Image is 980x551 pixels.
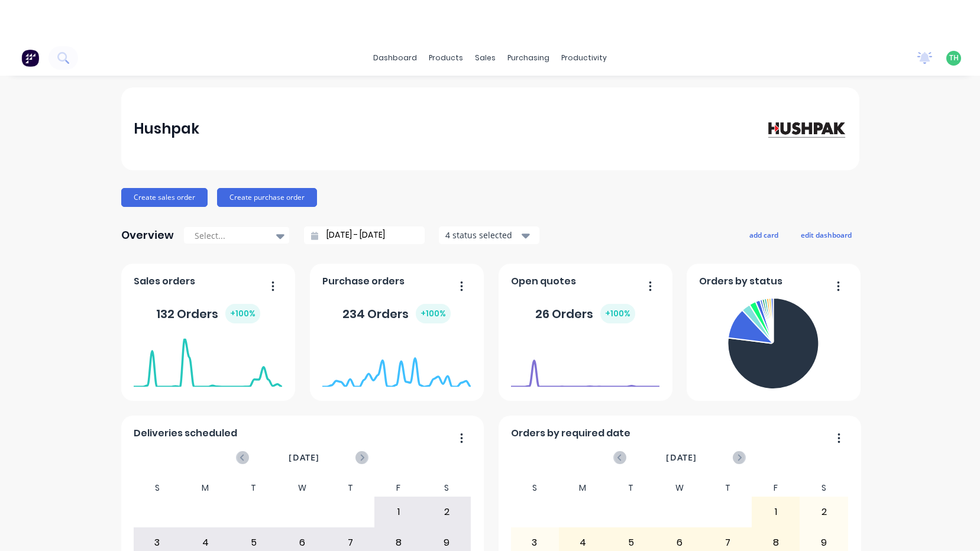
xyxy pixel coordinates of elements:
[703,479,752,497] div: T
[502,49,555,67] div: purchasing
[752,479,800,497] div: F
[322,274,405,289] span: Purchase orders
[342,304,451,323] div: 234 Orders
[940,511,968,539] iframe: Intercom live chat
[510,479,559,497] div: S
[949,53,959,63] span: TH
[699,274,782,289] span: Orders by status
[511,274,576,289] span: Open quotes
[21,49,39,67] img: Factory
[469,49,502,67] div: sales
[535,304,635,323] div: 26 Orders
[793,227,859,242] button: edit dashboard
[289,451,319,464] span: [DATE]
[156,304,260,323] div: 132 Orders
[752,497,800,527] div: 1
[182,479,230,497] div: M
[764,118,846,139] img: Hushpak
[374,479,423,497] div: F
[367,49,423,67] a: dashboard
[559,479,607,497] div: M
[423,49,469,67] div: products
[655,479,704,497] div: W
[416,304,451,323] div: + 100 %
[217,188,317,207] button: Create purchase order
[742,227,786,242] button: add card
[229,479,278,497] div: T
[134,426,237,440] span: Deliveries scheduled
[555,49,613,67] div: productivity
[423,497,470,527] div: 2
[121,188,208,207] button: Create sales order
[326,479,374,497] div: T
[800,479,848,497] div: S
[134,274,195,289] span: Sales orders
[134,117,199,141] div: Hushpak
[422,479,471,497] div: S
[375,497,422,527] div: 1
[439,226,539,244] button: 4 status selected
[133,479,182,497] div: S
[800,497,848,527] div: 2
[121,223,174,247] div: Overview
[225,304,260,323] div: + 100 %
[278,479,326,497] div: W
[445,229,520,241] div: 4 status selected
[600,304,635,323] div: + 100 %
[607,479,655,497] div: T
[666,451,697,464] span: [DATE]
